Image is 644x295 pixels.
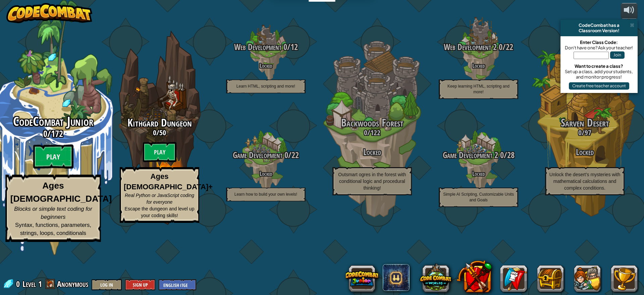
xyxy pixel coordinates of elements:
div: Complete previous world to unlock [106,21,213,234]
button: Create free teacher account [569,82,629,90]
div: Enter Class Code: [564,40,634,45]
span: Backwoods Forest [341,115,404,130]
h3: / [106,129,213,137]
span: 0 [281,41,287,53]
span: Anonymous [57,279,88,289]
span: 172 [51,128,63,140]
span: 0 [364,128,367,138]
span: Kithgard Dungeon [127,115,192,130]
btn: Play [33,145,73,169]
span: Syntax, functions, parameters, strings, loops, conditionals [15,222,91,236]
span: 0 [497,41,502,53]
span: 0 [16,279,22,289]
strong: Ages [DEMOGRAPHIC_DATA] [10,181,112,204]
span: Web Development 2 [444,41,497,53]
button: Adjust volume [621,3,638,19]
span: Simple AI Scripting, Customizable Units and Goals [443,192,514,202]
span: Blocks or simple text coding for beginners [14,206,92,220]
span: Learn how to build your own levels! [234,192,297,197]
div: CodeCombat has a [563,22,635,28]
span: Real Python or JavaScript coding for everyone [125,193,194,205]
btn: Play [143,142,176,162]
span: 0 [153,128,156,138]
span: 122 [370,128,380,138]
h3: / [425,43,532,52]
span: Sarven Desert [561,115,609,130]
span: 0 [282,149,288,161]
h4: Locked [425,170,532,177]
h3: / [213,151,319,160]
span: Unlock the desert’s mysteries with mathematical calculations and complex conditions. [549,172,620,191]
h3: / [425,151,532,160]
h3: / [319,129,425,137]
h3: Locked [532,148,638,157]
span: Game Development [233,149,282,161]
span: 0 [43,128,47,140]
span: Outsmart ogres in the forest with conditional logic and procedural thinking! [338,172,406,191]
span: Game Development 2 [443,149,498,161]
span: Web Development [234,41,281,53]
span: Keep learning HTML, scripting and more! [447,84,509,94]
img: CodeCombat - Learn how to code by playing a game [6,3,92,23]
span: Level [22,279,36,290]
span: 0 [498,149,504,161]
button: Log In [92,279,122,290]
span: Escape the dungeon and level up your coding skills! [125,206,195,218]
button: Sign Up [125,279,155,290]
span: 97 [585,128,591,138]
h4: Locked [425,62,532,69]
span: 50 [159,128,166,138]
h4: Locked [213,170,319,177]
div: Classroom Version! [563,28,635,33]
h3: / [213,43,319,52]
span: 22 [506,41,513,53]
h3: / [532,129,638,137]
span: 28 [507,149,515,161]
div: Set up a class, add your students, and monitor progress! [564,69,634,80]
span: 1 [38,279,42,289]
span: CodeCombat Junior [13,113,93,130]
div: Don't have one? Ask your teacher! [564,45,634,50]
span: 12 [290,41,298,53]
span: Learn HTML, scripting and more! [236,84,295,89]
span: 22 [291,149,299,161]
span: 0 [578,128,582,138]
button: Join [610,51,625,59]
h3: Locked [319,148,425,157]
strong: Ages [DEMOGRAPHIC_DATA]+ [124,172,213,191]
div: Want to create a class? [564,63,634,69]
h4: Locked [213,62,319,69]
